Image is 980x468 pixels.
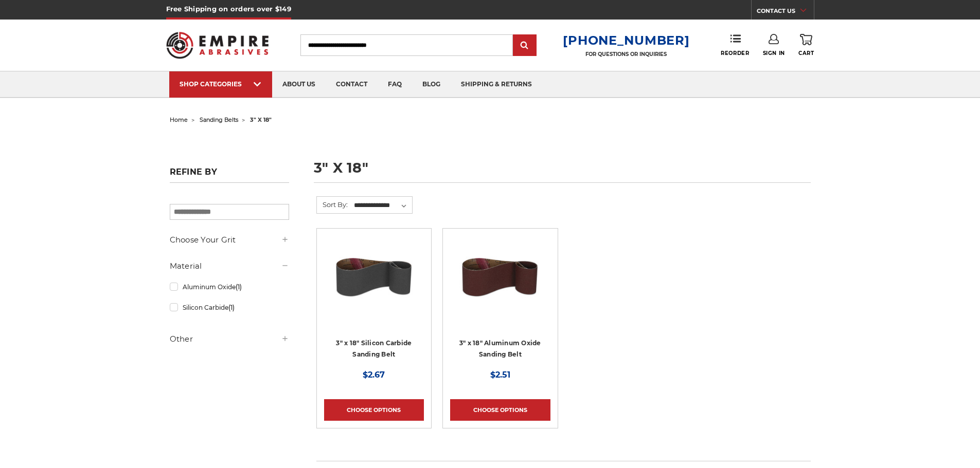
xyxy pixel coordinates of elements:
a: Choose Options [450,399,550,421]
a: shipping & returns [451,71,542,98]
a: faq [378,71,412,98]
a: 3" x 18" Aluminum Oxide Sanding Belt [450,236,550,335]
span: Reorder [721,50,749,57]
a: CONTACT US [757,5,814,20]
span: Sign In [763,50,785,57]
a: Aluminum Oxide(1) [170,278,289,296]
input: Submit [514,35,535,56]
img: Empire Abrasives [166,25,269,65]
a: Reorder [721,34,749,56]
a: blog [412,71,451,98]
a: [PHONE_NUMBER] [563,33,689,48]
h5: Other [170,333,289,345]
a: Choose Options [324,399,424,421]
label: Sort By: [317,197,348,212]
span: (1) [236,283,242,291]
span: $2.51 [490,370,510,380]
a: home [170,116,188,123]
h5: Refine by [170,167,289,183]
a: Silicon Carbide(1) [170,298,289,316]
a: sanding belts [200,116,238,123]
span: $2.67 [363,370,385,380]
div: SHOP CATEGORIES [180,80,262,88]
img: 3" x 18" Silicon Carbide File Belt [333,236,415,318]
span: 3" x 18" [250,116,272,123]
span: (1) [228,304,235,311]
h1: 3" x 18" [314,161,811,183]
h5: Material [170,260,289,272]
a: 3" x 18" Aluminum Oxide Sanding Belt [459,339,541,359]
a: 3" x 18" Silicon Carbide Sanding Belt [336,339,412,359]
select: Sort By: [352,198,412,213]
a: about us [272,71,326,98]
a: Cart [798,34,814,57]
h5: Choose Your Grit [170,234,289,246]
img: 3" x 18" Aluminum Oxide Sanding Belt [459,236,541,318]
span: Cart [798,50,814,57]
a: contact [326,71,378,98]
a: 3" x 18" Silicon Carbide File Belt [324,236,424,335]
p: FOR QUESTIONS OR INQUIRIES [563,51,689,58]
